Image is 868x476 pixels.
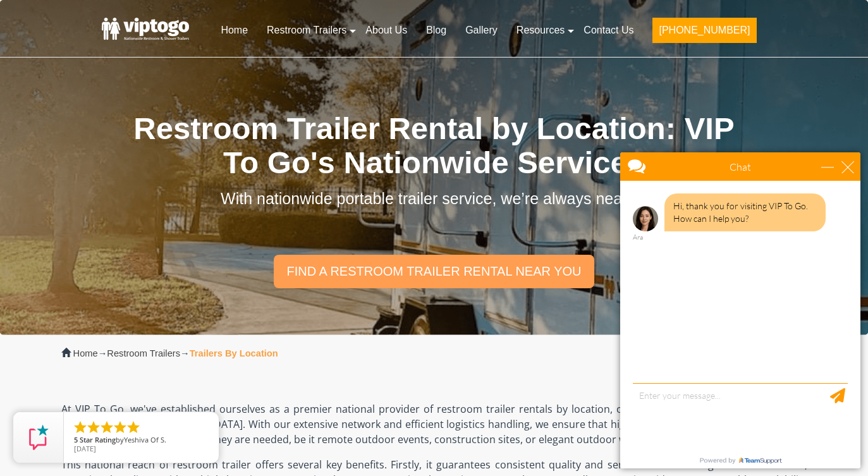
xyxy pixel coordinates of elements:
a: Restroom Trailers [257,16,356,44]
li:  [86,420,101,435]
span: Yeshiva Of S. [124,435,166,444]
strong: Trailers By Location [190,348,278,358]
a: Contact Us [574,16,643,44]
span: 5 [74,435,78,444]
img: Review Rating [26,425,51,450]
span: → → [73,348,278,358]
button: [PHONE_NUMBER] [652,18,756,43]
a: [PHONE_NUMBER] [643,16,766,51]
span: [DATE] [74,444,96,453]
a: Resources [507,16,574,44]
a: Home [73,348,98,358]
span: With nationwide portable trailer service, we’re always nearby. [221,190,647,207]
li:  [73,420,88,435]
p: At VIP To Go, we've established ourselves as a premier national provider of restroom trailer rent... [61,401,807,447]
span: by [74,436,209,445]
a: Gallery [456,16,507,44]
li:  [113,420,128,435]
iframe: Live Chat Box [613,145,868,476]
a: Restroom Trailers [107,348,180,358]
a: find a restroom trailer rental near you [274,255,594,288]
a: About Us [356,16,417,44]
span: Restroom Trailer Rental by Location: VIP To Go's Nationwide Services [133,111,734,180]
span: Star Rating [80,435,116,444]
li:  [126,420,141,435]
a: Home [211,16,257,44]
li:  [99,420,114,435]
a: Blog [417,16,456,44]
